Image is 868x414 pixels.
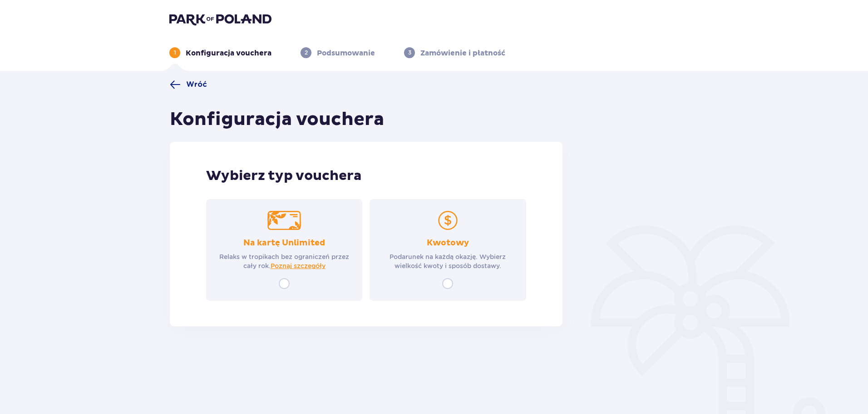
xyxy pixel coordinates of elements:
a: Poznaj szczegóły [271,261,325,270]
p: Kwotowy [427,238,469,249]
p: Zamówienie i płatność [420,48,505,58]
p: 2 [305,49,308,57]
p: Konfiguracja vouchera [186,48,271,58]
div: 2Podsumowanie [301,47,375,58]
p: 3 [408,49,411,57]
p: Na kartę Unlimited [243,238,325,249]
div: 1Konfiguracja vouchera [169,47,271,58]
p: Relaks w tropikach bez ograniczeń przez cały rok. [214,252,354,270]
span: Wróć [186,80,207,90]
p: Podarunek na każdą okazję. Wybierz wielkość kwoty i sposób dostawy. [378,252,518,270]
a: Wróć [170,79,207,90]
p: Wybierz typ vouchera [206,167,526,185]
p: 1 [174,49,176,57]
p: Podsumowanie [317,48,375,58]
img: Park of Poland logo [169,13,271,25]
h1: Konfiguracja vouchera [170,108,384,131]
div: 3Zamówienie i płatność [404,47,505,58]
